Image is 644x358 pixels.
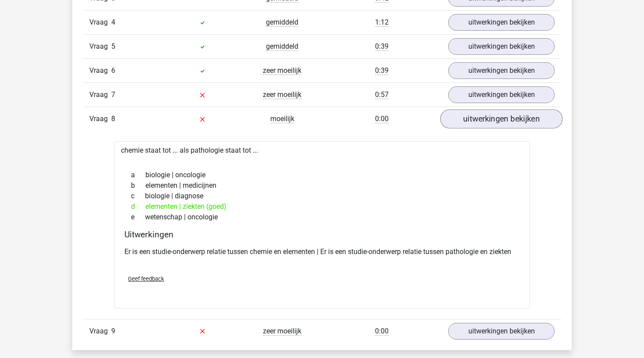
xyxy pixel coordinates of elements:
[448,14,555,31] a: uitwerkingen bekijken
[114,141,530,308] div: chemie staat tot ... als pathologie staat tot ...
[375,18,389,27] span: 1:12
[448,323,555,340] a: uitwerkingen bekijken
[440,110,563,129] a: uitwerkingen bekijken
[131,212,145,222] span: e
[111,42,115,50] span: 5
[448,38,555,55] a: uitwerkingen bekijken
[89,114,111,124] span: Vraag
[131,201,145,212] span: d
[131,170,145,180] span: a
[131,180,145,191] span: b
[89,89,111,100] span: Vraag
[89,41,111,52] span: Vraag
[124,212,520,222] div: wetenschap | oncologie
[111,327,115,335] span: 9
[124,201,520,212] div: elementen | ziekten (goed)
[375,66,389,75] span: 0:39
[111,66,115,75] span: 6
[124,191,520,201] div: biologie | diagnose
[111,115,115,123] span: 8
[124,247,520,257] p: Er is een studie-onderwerp relatie tussen chemie en elementen | Er is een studie-onderwerp relati...
[375,115,389,123] span: 0:00
[131,191,145,201] span: c
[263,66,301,75] span: zeer moeilijk
[448,62,555,79] a: uitwerkingen bekijken
[266,42,298,51] span: gemiddeld
[375,327,389,336] span: 0:00
[266,18,298,27] span: gemiddeld
[270,115,294,123] span: moeilijk
[111,90,115,99] span: 7
[263,90,301,99] span: zeer moeilijk
[375,90,389,99] span: 0:57
[89,17,111,28] span: Vraag
[124,229,520,240] h4: Uitwerkingen
[89,326,111,337] span: Vraag
[128,276,164,282] span: Geef feedback
[124,170,520,180] div: biologie | oncologie
[375,42,389,51] span: 0:39
[124,180,520,191] div: elementen | medicijnen
[111,18,115,26] span: 4
[89,65,111,76] span: Vraag
[448,86,555,103] a: uitwerkingen bekijken
[263,327,301,336] span: zeer moeilijk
